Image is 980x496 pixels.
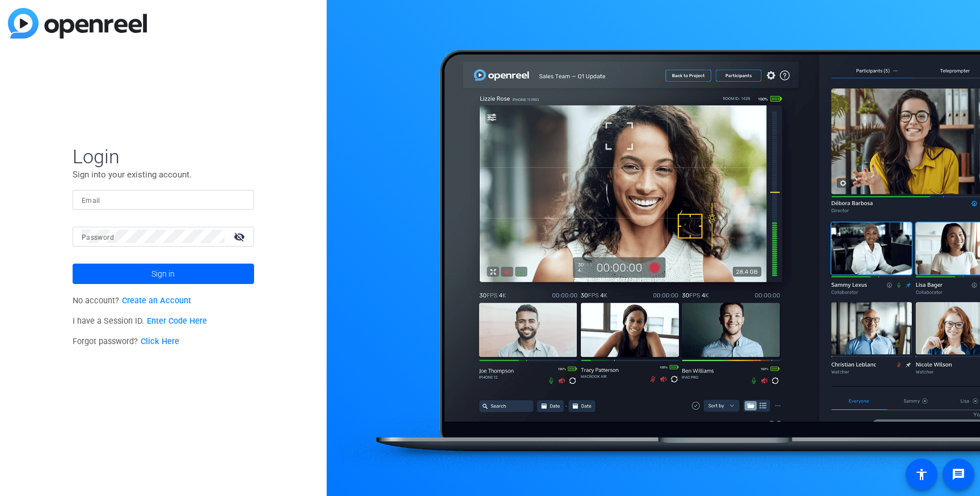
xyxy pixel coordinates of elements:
[147,316,207,326] a: Enter Code Here
[915,468,928,481] mat-icon: accessibility
[952,468,965,481] mat-icon: message
[122,296,191,306] a: Create an Account
[82,197,100,205] mat-label: Email
[8,8,147,39] img: blue-gradient.svg
[73,316,207,326] span: I have a Session ID.
[73,168,254,181] p: Sign into your existing account.
[227,228,254,245] mat-icon: visibility_off
[151,260,175,288] span: Sign in
[73,296,191,306] span: No account?
[73,264,254,284] button: Sign in
[141,337,179,346] a: Click Here
[82,234,114,241] mat-label: Password
[73,145,254,168] span: Login
[73,337,179,346] span: Forgot password?
[82,193,245,206] input: Enter Email Address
